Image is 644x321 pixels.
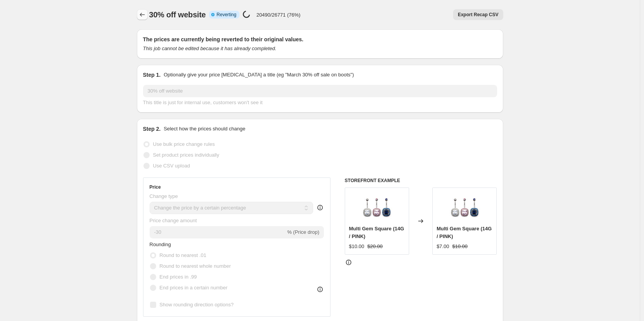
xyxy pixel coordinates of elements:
[368,243,383,250] strike: $20.00
[287,229,319,235] span: % (Price drop)
[458,12,498,18] span: Export Recap CSV
[316,204,324,211] div: help
[143,71,161,79] h2: Step 1.
[256,12,300,18] p: 20490/26771 (76%)
[361,192,392,223] img: 168-200-504_80x.jpg
[143,46,276,51] i: This job cannot be edited because it has already completed.
[437,243,449,250] div: $7.00
[150,193,178,199] span: Change type
[153,152,219,158] span: Set product prices individually
[150,226,286,238] input: -15
[449,192,480,223] img: 168-200-504_80x.jpg
[149,10,206,19] span: 30% off website
[160,274,197,280] span: End prices in .99
[437,226,492,239] span: Multi Gem Square (14G / PINK)
[150,218,197,223] span: Price change amount
[453,9,503,20] button: Export Recap CSV
[217,12,236,18] span: Reverting
[137,9,148,20] button: Price change jobs
[164,125,245,133] p: Select how the prices should change
[143,85,497,97] input: 30% off holiday sale
[153,141,215,147] span: Use bulk price change rules
[143,35,497,43] h2: The prices are currently being reverted to their original values.
[160,302,234,307] span: Show rounding direction options?
[164,71,354,79] p: Optionally give your price [MEDICAL_DATA] a title (eg "March 30% off sale on boots")
[143,125,161,133] h2: Step 2.
[349,226,404,239] span: Multi Gem Square (14G / PINK)
[153,163,190,169] span: Use CSV upload
[150,184,161,190] h3: Price
[160,252,206,258] span: Round to nearest .01
[143,100,263,105] span: This title is just for internal use, customers won't see it
[160,285,228,291] span: End prices in a certain number
[150,242,171,247] span: Rounding
[160,263,231,269] span: Round to nearest whole number
[345,177,497,184] h6: STOREFRONT EXAMPLE
[349,243,364,250] div: $10.00
[452,243,468,250] strike: $10.00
